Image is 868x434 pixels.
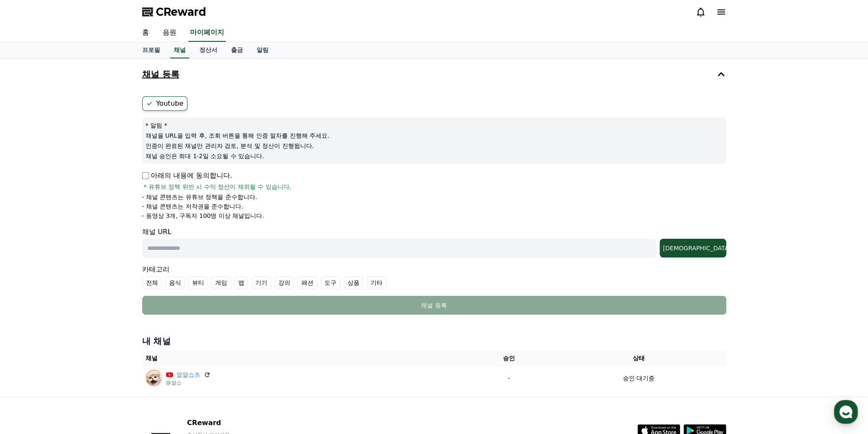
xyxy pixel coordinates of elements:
th: 상태 [551,350,726,366]
a: 채널 [170,42,189,58]
span: 설정 [132,283,142,290]
a: 알림 [250,42,275,58]
div: 채널 등록 [159,301,709,310]
p: 채널 승인은 최대 1-2일 소요될 수 있습니다. [146,152,723,160]
a: 프로필 [135,42,167,58]
a: 출금 [224,42,250,58]
img: 깔깔쇼츠 [146,370,163,387]
a: 마이페이지 [188,24,226,42]
a: 음원 [156,24,183,42]
label: Youtube [142,96,187,111]
label: 패션 [298,276,317,289]
button: [DEMOGRAPHIC_DATA] [660,239,726,258]
button: 채널 등록 [139,62,730,86]
p: - 동영상 3개, 구독자 100명 이상 채널입니다. [142,211,264,220]
p: 아래의 내용에 동의합니다. [142,171,232,181]
span: CReward [156,5,206,19]
a: CReward [142,5,206,19]
p: 인증이 완료된 채널만 관리자 검토, 분석 및 정산이 진행됩니다. [146,142,723,150]
span: 대화 [78,284,88,290]
span: * 유튜브 정책 위반 시 수익 정산이 제외될 수 있습니다. [144,182,292,191]
label: 기기 [251,276,271,289]
th: 승인 [466,350,551,366]
p: - 채널 콘텐츠는 유튜브 정책을 준수합니다. [142,193,257,201]
label: 게임 [211,276,231,289]
p: @깔쇼 [166,379,210,386]
label: 강의 [275,276,294,289]
label: 음식 [165,276,185,289]
label: 전체 [142,276,162,289]
div: 채널 URL [142,227,726,258]
button: 채널 등록 [142,296,726,315]
a: 홈 [3,270,56,292]
label: 앱 [234,276,248,289]
label: 기타 [367,276,386,289]
a: 정산서 [193,42,224,58]
p: CReward [187,418,291,428]
label: 뷰티 [188,276,208,289]
span: 홈 [27,283,32,290]
label: 상품 [344,276,363,289]
div: 카테고리 [142,264,726,289]
p: 승인 대기중 [623,374,655,383]
a: 깔깔쇼츠 [176,370,200,379]
th: 채널 [142,350,467,366]
p: - 채널 콘텐츠는 저작권을 준수합니다. [142,202,243,211]
a: 대화 [56,270,110,292]
p: - [470,374,548,383]
p: 채널을 URL을 입력 후, 조회 버튼을 통해 인증 절차를 진행해 주세요. [146,131,723,140]
a: 홈 [135,24,156,42]
label: 도구 [321,276,340,289]
a: 설정 [110,270,164,292]
h4: 내 채널 [142,335,726,347]
h4: 채널 등록 [142,69,179,79]
div: [DEMOGRAPHIC_DATA] [663,244,723,252]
